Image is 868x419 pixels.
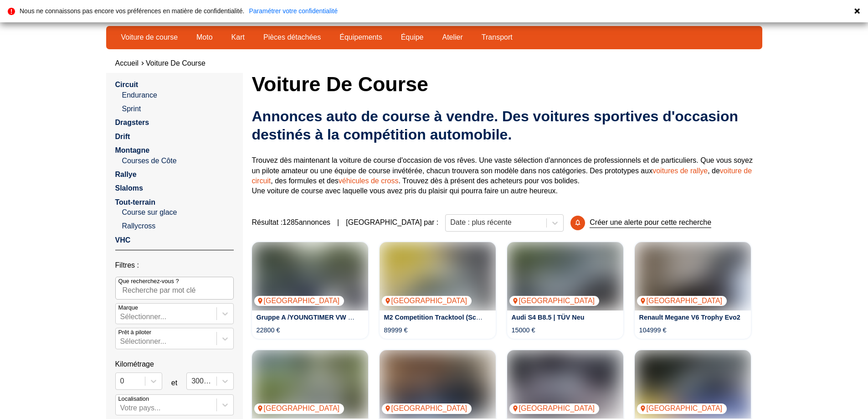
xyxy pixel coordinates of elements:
a: Renault Megane V6 Trophy Evo2 [639,314,740,321]
a: Voiture de course [115,30,184,45]
img: Ford Fiesta ST 150 Motorsport [380,350,496,419]
p: [GEOGRAPHIC_DATA] [254,403,344,414]
img: Gruppe A /YOUNGTIMER VW Scirocco GT2 -16V Wagenpass [252,242,368,310]
p: [GEOGRAPHIC_DATA] [509,403,600,414]
p: 15000 € [512,326,535,335]
p: [GEOGRAPHIC_DATA] [254,296,344,306]
p: [GEOGRAPHIC_DATA] [509,296,600,306]
a: Pièces détachées [257,30,327,45]
p: [GEOGRAPHIC_DATA] [382,296,472,306]
input: Prêt à piloterSélectionner... [120,337,122,346]
img: Ford Sportka Anfänger Tracktool 1.6 95PS [635,350,751,419]
a: véhicules de cross [339,177,399,185]
p: Filtres : [115,260,234,270]
p: [GEOGRAPHIC_DATA] par : [346,217,438,228]
h2: Annonces auto de course à vendre. Des voitures sportives d'occasion destinés à la compétition aut... [252,107,762,144]
a: M2 Competition Tracktool (Schweißzelle,Drexler...)[GEOGRAPHIC_DATA] [380,242,496,310]
span: | [337,217,339,228]
input: Que recherchez-vous ? [115,277,234,300]
img: Renault Megane V6 Trophy Evo2 [635,242,751,310]
a: Transport [476,30,519,45]
input: Votre pays... [120,404,122,412]
a: Audi S4 B8.5 | TÜV Neu[GEOGRAPHIC_DATA] [507,242,623,310]
p: 104999 € [639,326,667,335]
a: Rallycross [122,221,234,231]
a: Ford Sportka Anfänger Tracktool 1.6 95PS[GEOGRAPHIC_DATA] [635,350,751,419]
a: BMW M3 E46 Unfall[GEOGRAPHIC_DATA] [252,350,368,419]
img: BMW M3 E46 Unfall [252,350,368,419]
a: Équipements [334,30,388,45]
p: [GEOGRAPHIC_DATA] [382,403,472,414]
p: Que recherchez-vous ? [118,277,179,285]
a: Dragsters [115,119,149,126]
a: Ford Fiesta ST 150 Motorsport[GEOGRAPHIC_DATA] [380,350,496,419]
a: Voiture de course [146,59,205,67]
a: Drift [115,133,130,140]
input: MarqueSélectionner... [120,313,122,321]
a: Rallye [115,171,137,178]
a: M2 Competition Tracktool (Schweißzelle,Drexler...) [384,314,541,321]
a: Audi S4 B8.5 | TÜV Neu [512,314,585,321]
a: Gruppe A /YOUNGTIMER VW Scirocco GT2 -16V Wagenpass [257,314,444,321]
input: 0 [120,377,122,385]
a: Circuit [115,81,139,88]
input: 300000 [191,377,193,385]
p: et [171,378,177,388]
a: VHC [115,236,131,244]
p: 22800 € [257,326,280,335]
a: Slaloms [115,184,143,192]
a: Paramétrer votre confidentialité [249,8,338,14]
a: Courses de Côte [122,156,234,166]
p: 89999 € [384,326,408,335]
p: Trouvez dès maintenant la voiture de course d'occasion de vos rêves. Une vaste sélection d'annonc... [252,155,762,197]
a: Course sur glace [122,207,234,217]
img: M2 Competition Tracktool (Schweißzelle,Drexler...) [380,242,496,310]
p: Localisation [118,395,149,403]
a: Gruppe A /YOUNGTIMER VW Scirocco GT2 -16V Wagenpass[GEOGRAPHIC_DATA] [252,242,368,310]
p: [GEOGRAPHIC_DATA] [637,403,727,414]
h1: Voiture de course [252,73,762,95]
p: Créer une alerte pour cette recherche [590,217,711,228]
a: Kart [226,30,251,45]
p: Nous ne connaissons pas encore vos préférences en matière de confidentialité. [20,8,244,14]
a: Accueil [115,59,139,67]
p: Marque [118,304,138,312]
a: Tout-terrain [115,198,156,206]
a: Sprint [122,104,234,114]
a: Endurance [122,90,234,100]
p: Kilométrage [115,359,234,369]
span: Résultat : 1285 annonces [252,217,331,228]
img: Audi S4 B8.5 | TÜV Neu [507,242,623,310]
a: Renault Megane V6 Trophy Evo2[GEOGRAPHIC_DATA] [635,242,751,310]
p: [GEOGRAPHIC_DATA] [637,296,727,306]
a: Moto [190,30,219,45]
a: Équipe [395,30,430,45]
a: Audi R8 GT4 LMS EVO II[GEOGRAPHIC_DATA] [507,350,623,419]
a: Montagne [115,146,150,154]
a: Atelier [436,30,468,45]
a: voitures de rallye [652,167,708,175]
img: Audi R8 GT4 LMS EVO II [507,350,623,419]
p: Prêt à piloter [118,328,152,336]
